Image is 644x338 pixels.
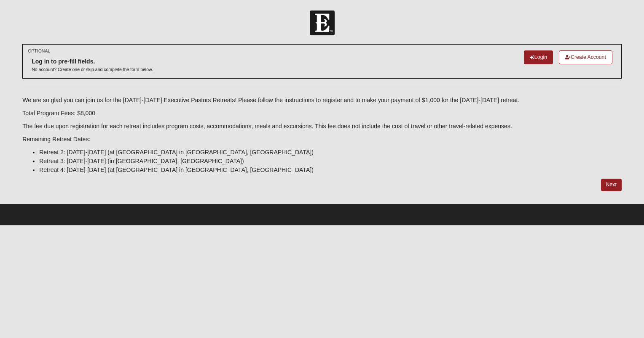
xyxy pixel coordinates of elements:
p: We are so glad you can join us for the [DATE]-[DATE] Executive Pastors Retreats! Please follow th... [22,96,622,105]
small: OPTIONAL [28,48,50,54]
a: Create Account [559,50,612,64]
h6: Log in to pre-fill fields. [32,58,153,65]
p: The fee due upon registration for each retreat includes program costs, accommodations, meals and ... [22,122,622,131]
li: Retreat 2: [DATE]-[DATE] (at [GEOGRAPHIC_DATA] in [GEOGRAPHIC_DATA], [GEOGRAPHIC_DATA]) [39,148,622,157]
li: Retreat 4: [DATE]-[DATE] (at [GEOGRAPHIC_DATA] in [GEOGRAPHIC_DATA], [GEOGRAPHIC_DATA]) [39,166,622,174]
a: Next [601,179,622,191]
a: Login [524,50,553,64]
li: Retreat 3: [DATE]-[DATE] (in [GEOGRAPHIC_DATA], [GEOGRAPHIC_DATA]) [39,157,622,166]
p: Remaining Retreat Dates: [22,135,622,144]
p: Total Program Fees: $8,000 [22,109,622,118]
img: Church of Eleven22 Logo [310,11,335,35]
p: No account? Create one or skip and complete the form below. [32,66,153,73]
